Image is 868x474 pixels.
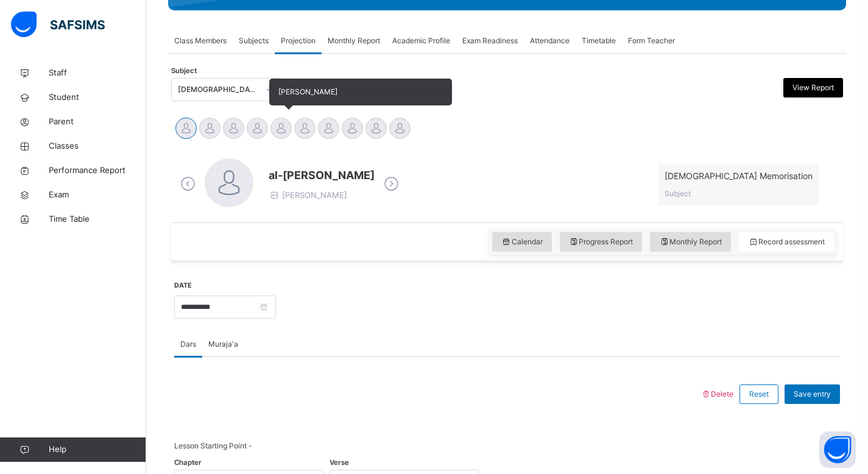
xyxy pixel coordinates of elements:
[665,189,691,198] span: Subject
[665,169,813,182] span: [DEMOGRAPHIC_DATA] Memorisation
[174,35,227,46] span: Class Members
[748,236,825,247] span: Record assessment
[171,66,197,76] span: Subject
[794,389,831,400] span: Save entry
[582,35,616,46] span: Timetable
[49,444,146,456] span: Help
[462,35,518,46] span: Exam Readiness
[49,164,146,177] span: Performance Report
[819,431,856,468] button: Open asap
[392,35,450,46] span: Academic Profile
[49,189,146,201] span: Exam
[49,116,146,128] span: Parent
[11,12,105,37] img: safsims
[281,35,316,46] span: Projection
[180,339,196,350] span: Dars
[174,440,479,451] span: Lesson Starting Point -
[628,35,675,46] span: Form Teacher
[530,35,570,46] span: Attendance
[659,236,722,247] span: Monthly Report
[178,84,258,95] div: [DEMOGRAPHIC_DATA] Memorisation
[749,389,769,400] span: Reset
[269,167,375,183] span: al-[PERSON_NAME]
[700,389,733,398] span: Delete
[49,213,146,225] span: Time Table
[174,281,192,291] label: Date
[208,339,238,350] span: Muraja'a
[569,236,633,247] span: Progress Report
[269,190,347,200] span: [PERSON_NAME]
[174,458,202,468] span: Chapter
[49,91,146,104] span: Student
[278,87,337,96] span: [PERSON_NAME]
[49,67,146,79] span: Staff
[239,35,269,46] span: Subjects
[49,140,146,152] span: Classes
[328,35,380,46] span: Monthly Report
[792,82,834,93] span: View Report
[501,236,543,247] span: Calendar
[330,458,349,468] span: Verse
